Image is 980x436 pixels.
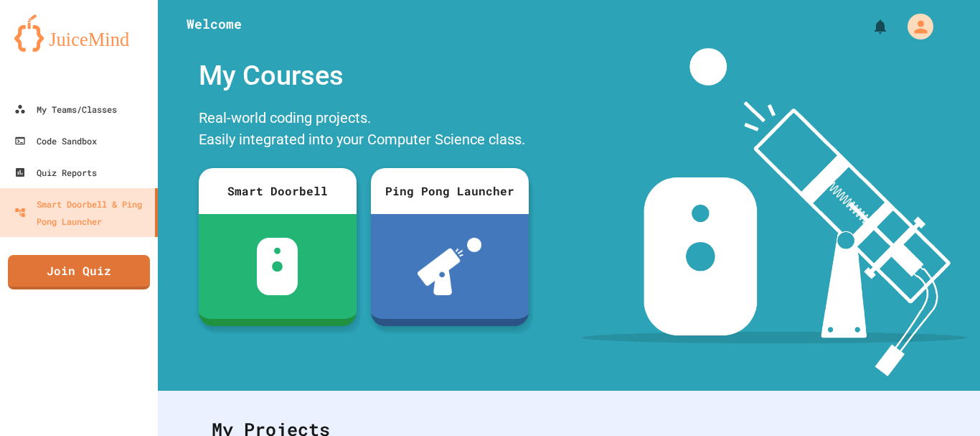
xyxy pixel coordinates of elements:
div: Code Sandbox [14,132,97,149]
img: sdb-white.svg [257,238,298,295]
img: logo-orange.svg [14,14,143,52]
div: Smart Doorbell [199,168,357,214]
div: Real-world coding projects. Easily integrated into your Computer Science class. [192,103,536,157]
img: ppl-with-ball.png [418,238,481,295]
div: My Notifications [845,14,892,39]
div: Smart Doorbell & Ping Pong Launcher [14,195,149,230]
img: banner-image-my-projects.png [582,48,966,376]
div: Ping Pong Launcher [371,168,529,214]
div: My Courses [192,48,536,103]
div: My Teams/Classes [14,101,117,118]
a: Join Quiz [8,255,150,289]
div: Quiz Reports [14,164,97,181]
div: My Account [892,10,937,43]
